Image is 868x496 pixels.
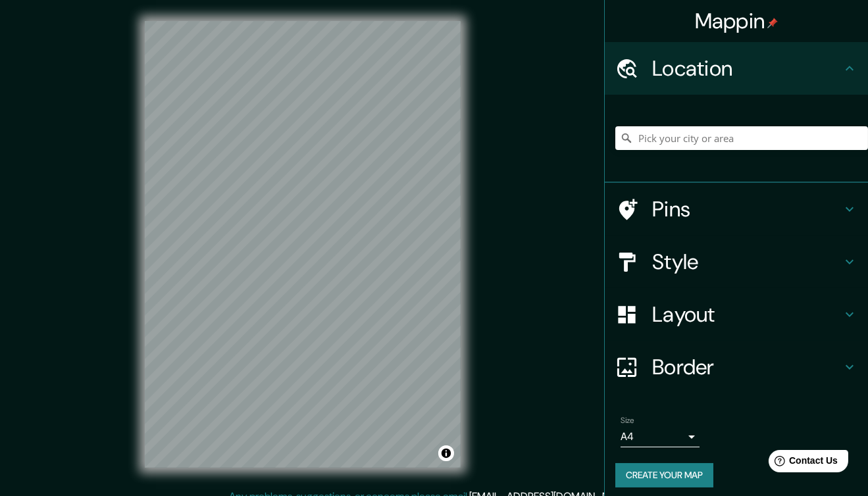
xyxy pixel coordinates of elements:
div: Pins [605,183,868,236]
iframe: Help widget launcher [751,445,854,482]
div: Layout [605,288,868,341]
h4: Location [652,55,842,82]
div: Location [605,42,868,95]
h4: Pins [652,196,842,222]
button: Create your map [615,463,713,487]
label: Size [621,415,634,426]
h4: Style [652,249,842,275]
h4: Border [652,354,842,380]
h4: Layout [652,301,842,328]
div: Style [605,236,868,288]
div: A4 [621,426,700,447]
canvas: Map [145,21,461,468]
h4: Mappin [695,8,779,34]
div: Border [605,341,868,393]
button: Toggle attribution [438,445,454,461]
input: Pick your city or area [615,126,868,150]
img: pin-icon.png [767,18,778,28]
